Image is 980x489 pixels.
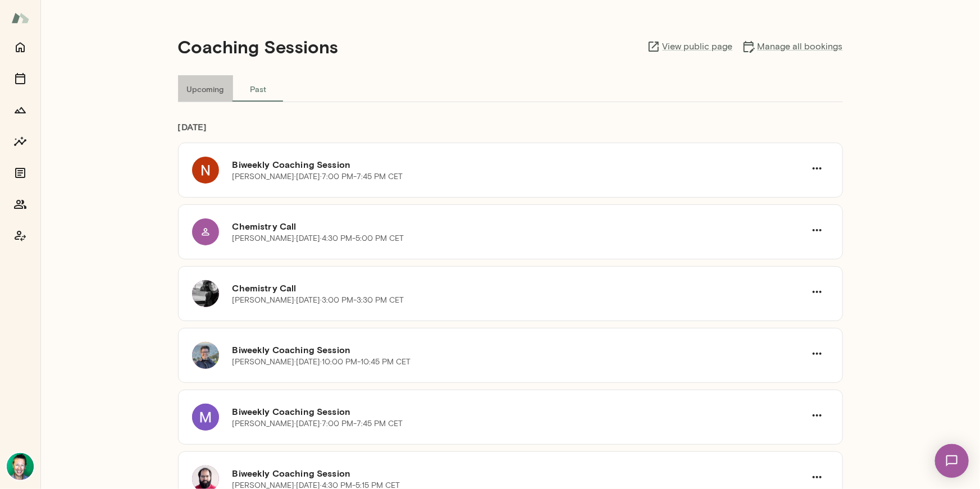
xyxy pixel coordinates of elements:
[233,418,403,429] p: [PERSON_NAME] · [DATE] · 7:00 PM-7:45 PM CET
[233,75,284,102] button: Past
[178,75,843,102] div: basic tabs example
[647,40,733,53] a: View public page
[9,67,31,90] button: Sessions
[7,453,34,480] img: Brian Lawrence
[178,75,233,102] button: Upcoming
[233,158,805,171] h6: Biweekly Coaching Session
[233,343,805,357] h6: Biweekly Coaching Session
[9,36,31,58] button: Home
[9,225,31,247] button: Coach app
[9,99,31,121] button: Growth Plan
[233,281,805,295] h6: Chemistry Call
[233,467,805,480] h6: Biweekly Coaching Session
[233,171,403,182] p: [PERSON_NAME] · [DATE] · 7:00 PM-7:45 PM CET
[233,405,805,418] h6: Biweekly Coaching Session
[233,357,411,368] p: [PERSON_NAME] · [DATE] · 10:00 PM-10:45 PM CET
[233,233,404,244] p: [PERSON_NAME] · [DATE] · 4:30 PM-5:00 PM CET
[9,162,31,184] button: Documents
[178,120,843,143] h6: [DATE]
[9,130,31,153] button: Insights
[9,193,31,216] button: Members
[233,220,805,233] h6: Chemistry Call
[178,36,339,57] h4: Coaching Sessions
[11,7,29,29] img: Mento
[233,295,404,306] p: [PERSON_NAME] · [DATE] · 3:00 PM-3:30 PM CET
[742,40,843,53] a: Manage all bookings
